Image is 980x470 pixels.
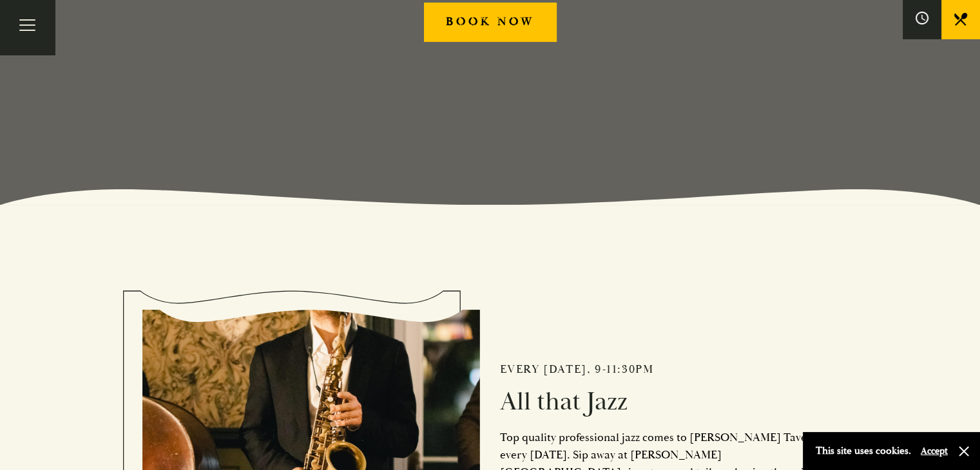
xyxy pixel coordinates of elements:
a: BOOK NOW [424,3,557,42]
h2: Every [DATE], 9-11:30pm [500,362,838,377]
h2: All that Jazz [500,386,838,417]
p: This site uses cookies. [816,442,911,460]
button: Accept [921,445,948,457]
button: Close and accept [957,445,970,458]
